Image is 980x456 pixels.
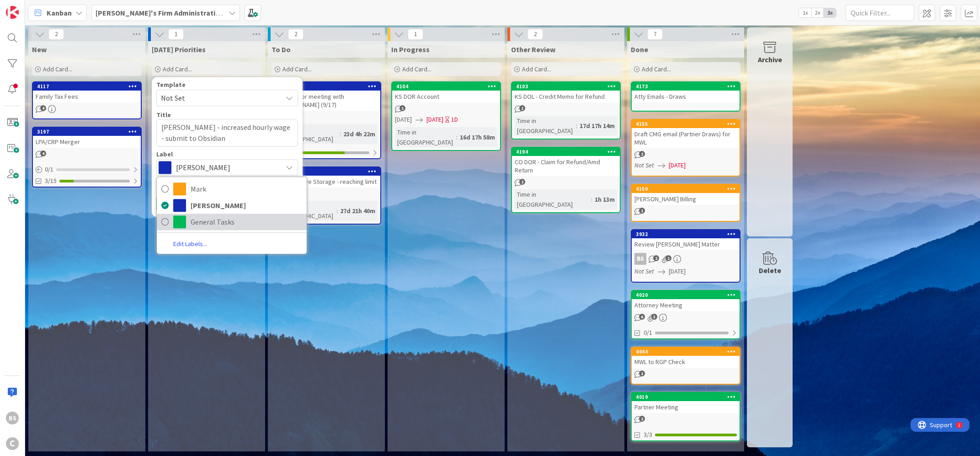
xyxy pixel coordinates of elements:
div: BS [634,253,646,265]
span: Add Card... [282,65,312,73]
span: 2 [519,179,525,185]
div: Prepare for meeting with [PERSON_NAME] (9/17) [272,91,380,111]
div: 4173 [632,82,740,91]
span: 1 [639,208,645,214]
div: Time in [GEOGRAPHIC_DATA] [275,124,340,144]
div: 4150 [632,185,740,193]
div: 4044 [636,349,740,355]
div: 27d 21h 40m [338,206,378,216]
div: 4117 [33,82,141,91]
a: Mark [157,181,307,198]
span: 0/1 [644,328,652,338]
div: Draft CMG email (Partner Draws) for MWL [632,128,740,148]
span: [DATE] [669,161,686,170]
div: 4074 [277,168,380,175]
span: 2 [639,151,645,157]
div: Review [PERSON_NAME] Matter [632,238,740,250]
div: 4074LPA OneDrive Storage - reaching limit [272,167,380,188]
div: 3932 [632,230,740,238]
div: 16d 17h 58m [458,132,497,142]
div: KS DOR Account [392,91,500,102]
div: 4104 [396,83,500,90]
div: 1 [48,4,50,11]
span: 7 [647,29,663,40]
div: 4155Draft CMG email (Partner Draws) for MWL [632,120,740,148]
div: LPA/CRP Merger [33,136,141,148]
span: 2 [639,416,645,422]
a: 4044MWL to RGP Check [631,347,740,385]
span: Today's Priorities [152,45,206,54]
span: Other Review [511,45,555,54]
span: 1 [408,29,423,40]
div: 4150 [636,186,740,192]
div: 23d 4h 22m [341,129,378,139]
a: 4103KS DOL - Credit Memo for RefundTime in [GEOGRAPHIC_DATA]:17d 17h 14m [511,81,621,139]
span: : [456,132,458,142]
a: 4104KS DOR Account[DATE][DATE]1DTime in [GEOGRAPHIC_DATA]:16d 17h 58m [391,81,501,151]
div: 4103 [516,83,620,90]
span: 2 [527,29,543,40]
div: 4117 [37,83,141,90]
input: Quick Filter... [846,5,914,21]
span: 3/15 [45,176,57,186]
span: Add Card... [163,65,192,73]
span: Add Card... [642,65,671,73]
div: 4155 [632,120,740,128]
div: 1D [451,115,458,124]
div: KS DOL - Credit Memo for Refund [512,91,620,102]
span: 1 [399,105,405,111]
div: 4194 [516,149,620,155]
i: Not Set [634,267,654,275]
a: 4117Family Tax Fees [32,81,142,119]
div: Atty Emails - Draws [632,91,740,102]
div: 4019Partner Meeting [632,393,740,413]
a: 3197LPA/CRP Merger0/13/15 [32,127,142,188]
div: Time in [GEOGRAPHIC_DATA] [515,189,591,209]
span: 6 [639,314,645,320]
div: 4173 [636,83,740,90]
a: 3932Review [PERSON_NAME] MatterBSNot Set[DATE] [631,229,740,283]
img: Visit kanbanzone.com [6,6,19,19]
span: Template [156,81,186,88]
div: 4044MWL to RGP Check [632,348,740,368]
div: 4194CO DOR - Claim for Refund/Amd Return [512,148,620,176]
div: 3960 [272,82,380,91]
div: 3197 [37,129,141,135]
div: 3197LPA/CRP Merger [33,128,141,148]
span: Kanban [47,7,72,18]
div: 3197 [33,128,141,136]
span: [DATE] [395,115,412,124]
a: 4074LPA OneDrive Storage - reaching limitTime in [GEOGRAPHIC_DATA]:27d 21h 40m [272,166,381,225]
div: 4104 [392,82,500,91]
div: 4044 [632,348,740,356]
div: 4074 [272,167,380,176]
span: Add Card... [402,65,431,73]
span: : [576,121,577,131]
div: 3932Review [PERSON_NAME] Matter [632,230,740,250]
span: [PERSON_NAME] [191,199,302,213]
span: [DATE] [426,115,443,124]
div: MWL to RGP Check [632,356,740,368]
span: Mark [191,182,302,196]
a: [PERSON_NAME] [157,198,307,214]
div: 4173Atty Emails - Draws [632,82,740,102]
div: 4117Family Tax Fees [33,82,141,102]
div: CO DOR - Claim for Refund/Amd Return [512,156,620,176]
div: 4103KS DOL - Credit Memo for Refund [512,82,620,102]
span: 2 [653,255,659,261]
div: 0/1 [33,164,141,175]
span: Add Card... [522,65,551,73]
a: 4155Draft CMG email (Partner Draws) for MWLNot Set[DATE] [631,119,740,177]
span: [DATE] [669,267,686,276]
span: [PERSON_NAME] [176,161,277,174]
span: 1 [168,29,184,40]
div: BS [6,412,19,424]
span: : [591,194,592,204]
i: Not Set [634,161,654,169]
span: 1x [799,8,811,17]
a: 4019Partner Meeting3/3 [631,392,740,441]
div: 4020 [636,292,740,298]
textarea: [PERSON_NAME] - increased hourly wage - submit to Obsidian [156,119,298,146]
span: 1 [639,370,645,376]
div: LPA OneDrive Storage - reaching limit [272,176,380,188]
